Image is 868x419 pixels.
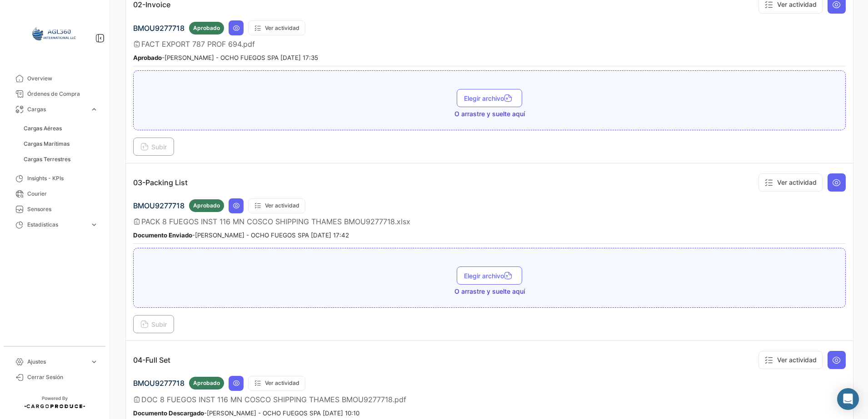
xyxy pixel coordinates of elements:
span: O arrastre y suelte aquí [454,109,525,118]
img: 64a6efb6-309f-488a-b1f1-3442125ebd42.png [32,11,77,56]
span: Elegir archivo [464,94,515,102]
b: Documento Enviado [133,232,192,239]
button: Subir [133,315,174,333]
p: 04-Full Set [133,355,170,365]
a: Overview [7,71,102,86]
button: Ver actividad [248,376,305,391]
span: Courier [27,190,98,198]
span: O arrastre y suelte aquí [454,287,525,296]
span: Estadísticas [27,221,86,229]
span: Cargas Marítimas [24,140,70,148]
span: expand_more [90,105,98,113]
span: DOC 8 FUEGOS INST 116 MN COSCO SHIPPING THAMES BMOU9277718.pdf [141,395,406,404]
p: 03-Packing List [133,178,188,187]
a: Insights - KPIs [7,171,102,186]
button: Elegir archivo [457,89,522,107]
small: - [PERSON_NAME] - OCHO FUEGOS SPA [DATE] 17:42 [133,232,349,239]
span: Cargas Aéreas [24,124,62,133]
span: Insights - KPIs [27,174,98,182]
span: BMOU9277718 [133,379,185,388]
span: Overview [27,74,98,83]
button: Elegir archivo [457,266,522,285]
button: Ver actividad [758,173,823,192]
button: Subir [133,138,174,156]
span: BMOU9277718 [133,24,185,33]
span: Cargas [27,105,86,113]
a: Cargas Terrestres [20,153,102,166]
span: expand_more [90,358,98,366]
span: Elegir archivo [464,272,515,280]
div: Abrir Intercom Messenger [837,388,859,410]
a: Sensores [7,202,102,217]
span: Cargas Terrestres [24,155,70,163]
span: Cerrar Sesión [27,373,98,381]
span: Aprobado [193,379,220,387]
button: Ver actividad [758,351,823,369]
a: Órdenes de Compra [7,86,102,102]
small: - [PERSON_NAME] - OCHO FUEGOS SPA [DATE] 10:10 [133,409,359,417]
a: Cargas Marítimas [20,137,102,151]
a: Cargas Aéreas [20,122,102,135]
b: Aprobado [133,54,162,61]
span: BMOU9277718 [133,201,185,210]
span: Aprobado [193,24,220,32]
button: Ver actividad [248,20,305,35]
small: - [PERSON_NAME] - OCHO FUEGOS SPA [DATE] 17:35 [133,54,318,61]
button: Ver actividad [248,198,305,213]
span: Sensores [27,205,98,213]
a: Courier [7,186,102,202]
span: Subir [140,320,167,328]
span: Subir [140,143,167,151]
span: Órdenes de Compra [27,90,98,98]
span: Aprobado [193,202,220,210]
span: Ajustes [27,358,86,366]
span: PACK 8 FUEGOS INST 116 MN COSCO SHIPPING THAMES BMOU9277718.xlsx [141,217,410,226]
span: FACT EXPORT 787 PROF 694.pdf [141,39,255,49]
span: expand_more [90,221,98,229]
b: Documento Descargado [133,409,204,417]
